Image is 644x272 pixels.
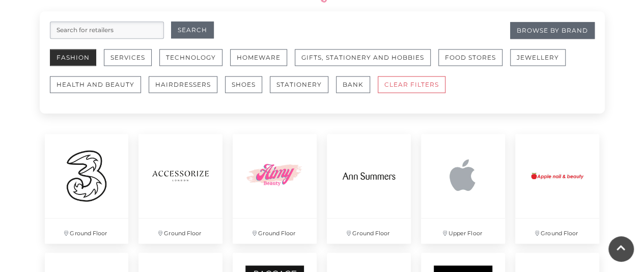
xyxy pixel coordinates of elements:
[438,49,502,66] button: Food Stores
[104,49,152,66] button: Services
[270,76,336,103] a: Stationery
[149,76,225,103] a: Hairdressers
[159,49,230,76] a: Technology
[416,129,510,249] a: Upper Floor
[515,218,599,243] p: Ground Floor
[510,49,573,76] a: Jewellery
[225,76,262,93] button: Shoes
[50,49,96,66] button: Fashion
[322,129,416,249] a: Ground Floor
[50,21,164,39] input: Search for retailers
[438,49,510,76] a: Food Stores
[295,49,438,76] a: Gifts, Stationery and Hobbies
[171,21,214,38] button: Search
[50,76,141,93] button: Health and Beauty
[378,76,445,93] button: CLEAR FILTERS
[233,218,317,243] p: Ground Floor
[336,76,378,103] a: Bank
[230,49,287,66] button: Homeware
[378,76,453,103] a: CLEAR FILTERS
[225,76,270,103] a: Shoes
[45,218,129,243] p: Ground Floor
[50,49,104,76] a: Fashion
[149,76,217,93] button: Hairdressers
[327,218,411,243] p: Ground Floor
[104,49,159,76] a: Services
[138,218,222,243] p: Ground Floor
[510,22,595,39] a: Browse By Brand
[295,49,431,66] button: Gifts, Stationery and Hobbies
[40,129,134,249] a: Ground Floor
[336,76,370,93] button: Bank
[133,129,228,249] a: Ground Floor
[421,218,505,243] p: Upper Floor
[510,129,604,249] a: Ground Floor
[50,76,149,103] a: Health and Beauty
[270,76,328,93] button: Stationery
[228,129,322,249] a: Ground Floor
[159,49,222,66] button: Technology
[230,49,295,76] a: Homeware
[510,49,566,66] button: Jewellery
